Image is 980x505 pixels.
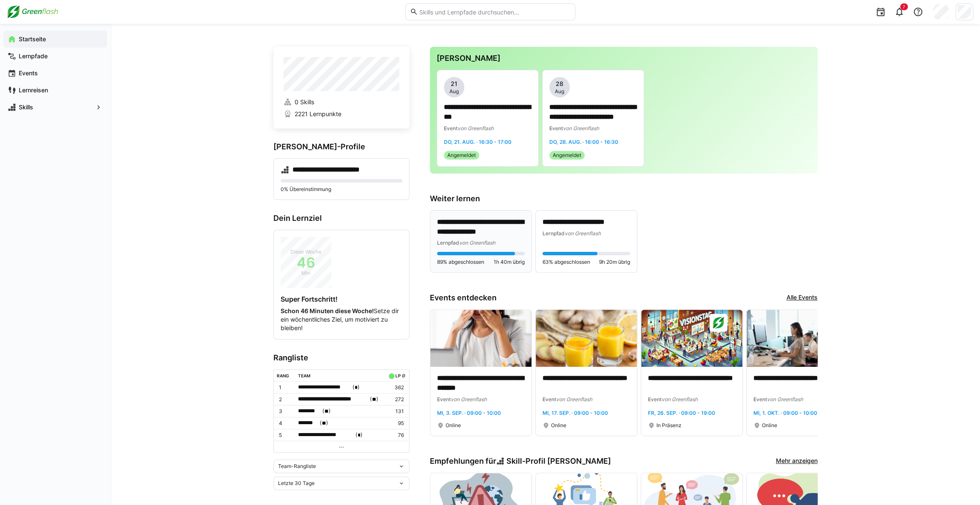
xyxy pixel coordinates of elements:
[753,410,817,416] span: Mi, 1. Okt. · 09:00 - 10:00
[279,432,292,439] p: 5
[451,396,487,402] span: von Greenflash
[369,395,378,404] span: ( )
[563,125,599,131] span: von Greenflash
[386,384,403,391] p: 362
[648,396,662,402] span: Event
[444,139,511,145] span: Do, 21. Aug. · 16:30 - 17:00
[437,410,501,416] span: Mi, 3. Sep. · 09:00 - 10:00
[536,310,637,367] img: image
[277,373,289,378] div: Rang
[648,410,715,416] span: Fr, 26. Sep. · 09:00 - 19:00
[747,310,848,367] img: image
[273,214,409,223] h3: Dein Lernziel
[903,4,905,9] span: 7
[352,383,360,392] span: ( )
[549,139,618,145] span: Do, 28. Aug. · 16:00 - 16:30
[459,240,495,246] span: von Greenflash
[447,152,476,159] span: Angemeldet
[395,373,400,378] div: LP
[386,396,403,403] p: 272
[555,88,564,95] span: Aug
[418,8,570,16] input: Skills und Lernpfade durchsuchen…
[298,373,310,378] div: Team
[641,310,742,367] img: image
[281,186,402,193] p: 0% Übereinstimmung
[437,240,459,246] span: Lernpfad
[386,420,403,427] p: 95
[446,422,461,429] span: Online
[284,98,399,106] a: 0 Skills
[281,307,374,314] strong: Schon 46 Minuten diese Woche!
[494,259,525,265] span: 1h 40m übrig
[506,456,611,466] span: Skill-Profil [PERSON_NAME]
[355,431,363,439] span: ( )
[776,456,818,466] a: Mehr anzeigen
[449,88,459,95] span: Aug
[437,259,484,265] span: 89% abgeschlossen
[430,293,497,302] h3: Events entdecken
[279,408,292,415] p: 3
[556,80,563,88] span: 28
[386,408,403,415] p: 131
[430,194,818,203] h3: Weiter lernen
[553,152,581,159] span: Angemeldet
[551,422,566,429] span: Online
[762,422,777,429] span: Online
[451,80,457,88] span: 21
[294,98,314,106] span: 0 Skills
[543,259,590,265] span: 63% abgeschlossen
[402,371,406,379] a: ø
[457,125,494,131] span: von Greenflash
[444,125,457,131] span: Event
[279,384,292,391] p: 1
[322,407,331,416] span: ( )
[278,463,316,470] span: Team-Rangliste
[281,295,402,303] h4: Super Fortschritt!
[437,396,451,402] span: Event
[787,293,818,302] a: Alle Events
[543,230,565,237] span: Lernpfad
[294,110,341,118] span: 2221 Lernpunkte
[320,419,328,428] span: ( )
[556,396,592,402] span: von Greenflash
[662,396,698,402] span: von Greenflash
[430,456,611,466] h3: Empfehlungen für
[281,307,402,332] p: Setze dir ein wöchentliches Ziel, um motiviert zu bleiben!
[767,396,803,402] span: von Greenflash
[430,310,531,367] img: image
[273,142,409,151] h3: [PERSON_NAME]-Profile
[656,422,682,429] span: In Präsenz
[543,396,556,402] span: Event
[437,54,811,63] h3: [PERSON_NAME]
[279,396,292,403] p: 2
[279,420,292,427] p: 4
[599,259,630,265] span: 9h 20m übrig
[386,432,403,439] p: 76
[753,396,767,402] span: Event
[278,480,315,487] span: Letzte 30 Tage
[549,125,563,131] span: Event
[273,353,409,362] h3: Rangliste
[543,410,608,416] span: Mi, 17. Sep. · 09:00 - 10:00
[565,230,601,237] span: von Greenflash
